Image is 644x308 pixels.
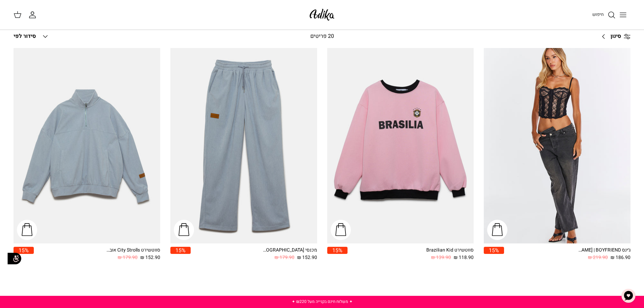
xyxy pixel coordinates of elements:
a: סווטשירט Brazilian Kid [327,48,474,243]
a: מכנסי [GEOGRAPHIC_DATA] 152.90 ₪ 179.90 ₪ [191,247,317,261]
span: חיפוש [592,11,604,18]
a: 15% [327,247,348,261]
img: Adika IL [308,7,336,23]
div: סווטשירט City Strolls אוברסייז [106,247,160,254]
img: accessibility_icon02.svg [5,249,24,268]
div: 20 פריטים [251,32,393,41]
a: מכנסי טרנינג City strolls [170,48,317,243]
span: 152.90 ₪ [140,254,160,261]
a: סווטשירט Brazilian Kid 118.90 ₪ 139.90 ₪ [348,247,474,261]
button: צ'אט [618,286,639,306]
span: 15% [170,247,191,254]
span: 186.90 ₪ [611,254,630,261]
div: מכנסי [GEOGRAPHIC_DATA] [263,247,317,254]
a: החשבון שלי [28,11,39,19]
a: סווטשירט City Strolls אוברסייז 152.90 ₪ 179.90 ₪ [34,247,160,261]
span: 219.90 ₪ [588,254,608,261]
span: 179.90 ₪ [275,254,294,261]
a: 15% [484,247,504,261]
span: 118.90 ₪ [454,254,474,261]
button: Toggle menu [616,7,630,22]
a: חיפוש [592,11,616,19]
button: סידור לפי [14,29,49,44]
span: 15% [484,247,504,254]
a: סינון [597,28,630,45]
a: 15% [170,247,191,261]
span: 15% [327,247,348,254]
a: ✦ משלוח חינם בקנייה מעל ₪220 ✦ [292,299,353,305]
span: סידור לפי [14,32,36,40]
a: ג׳ינס All Or Nothing קריס-קרוס | BOYFRIEND [484,48,630,243]
span: 152.90 ₪ [297,254,317,261]
span: סינון [611,32,621,41]
a: סווטשירט City Strolls אוברסייז [14,48,160,243]
span: 139.90 ₪ [431,254,451,261]
a: ג׳ינס All Or Nothing [PERSON_NAME] | BOYFRIEND 186.90 ₪ 219.90 ₪ [504,247,630,261]
div: סווטשירט Brazilian Kid [420,247,474,254]
span: 179.90 ₪ [118,254,138,261]
div: ג׳ינס All Or Nothing [PERSON_NAME] | BOYFRIEND [576,247,630,254]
